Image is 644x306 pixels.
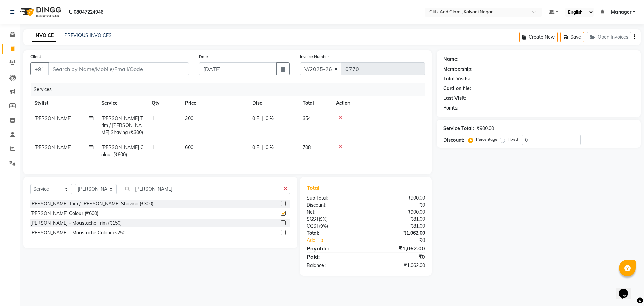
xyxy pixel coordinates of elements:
div: Last Visit: [443,95,466,102]
span: Total [307,184,322,191]
div: ₹0 [366,253,430,261]
div: ₹1,062.00 [366,262,430,269]
div: ( ) [302,223,366,230]
button: Save [560,32,584,42]
label: Client [30,54,41,60]
div: Total Visits: [443,75,470,82]
span: 1 [152,144,154,150]
span: [PERSON_NAME] [34,144,72,150]
span: CGST [307,223,319,229]
div: Points: [443,104,459,112]
span: 0 F [252,115,259,122]
span: [PERSON_NAME] [34,115,72,121]
div: [PERSON_NAME] Trim / [PERSON_NAME] Shaving (₹300) [30,200,153,207]
div: [PERSON_NAME] - Moustache Trim (₹150) [30,220,122,227]
span: 1 [152,115,154,121]
div: ₹0 [376,237,430,244]
span: 708 [303,144,311,150]
div: Paid: [302,253,366,261]
div: Total: [302,230,366,237]
th: Qty [148,96,181,111]
th: Service [97,96,148,111]
div: Service Total: [443,125,474,132]
img: logo [17,3,63,21]
b: 08047224946 [74,3,103,21]
th: Action [332,96,425,111]
div: ₹0 [366,202,430,209]
span: [PERSON_NAME] Colour (₹600) [101,144,144,158]
div: Sub Total: [302,194,366,202]
span: 0 F [252,144,259,151]
th: Disc [248,96,299,111]
div: ₹81.00 [366,223,430,230]
label: Fixed [508,136,518,142]
div: Name: [443,56,459,63]
span: | [262,115,263,122]
iframe: chat widget [616,279,637,299]
a: PREVIOUS INVOICES [64,32,112,38]
button: Create New [519,32,558,42]
div: ₹900.00 [366,209,430,216]
div: ₹900.00 [366,194,430,202]
div: ₹1,062.00 [366,244,430,252]
span: SGST [307,216,319,222]
span: 9% [320,216,326,222]
span: [PERSON_NAME] Trim / [PERSON_NAME] Shaving (₹300) [101,115,143,135]
button: +91 [30,62,49,75]
span: | [262,144,263,151]
div: Membership: [443,65,473,73]
th: Price [181,96,248,111]
div: Net: [302,209,366,216]
span: Manager [611,9,631,16]
span: 354 [303,115,311,121]
div: Card on file: [443,85,471,92]
div: [PERSON_NAME] Colour (₹600) [30,210,98,217]
th: Total [299,96,332,111]
span: 0 % [266,144,274,151]
div: ₹900.00 [477,125,494,132]
div: Discount: [443,137,464,144]
span: 600 [185,144,193,150]
div: Balance : [302,262,366,269]
div: Services [31,83,430,96]
button: Open Invoices [587,32,631,42]
div: ( ) [302,216,366,223]
input: Search by Name/Mobile/Email/Code [48,62,189,75]
div: ₹81.00 [366,216,430,223]
input: Search or Scan [122,184,281,194]
span: 9% [320,223,327,229]
label: Invoice Number [300,54,329,60]
span: 300 [185,115,193,121]
label: Percentage [476,136,497,142]
th: Stylist [30,96,97,111]
a: Add Tip [302,237,376,244]
div: [PERSON_NAME] - Moustache Colour (₹250) [30,229,127,236]
div: Payable: [302,244,366,252]
a: INVOICE [32,30,56,42]
div: ₹1,062.00 [366,230,430,237]
label: Date [199,54,208,60]
div: Discount: [302,202,366,209]
span: 0 % [266,115,274,122]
